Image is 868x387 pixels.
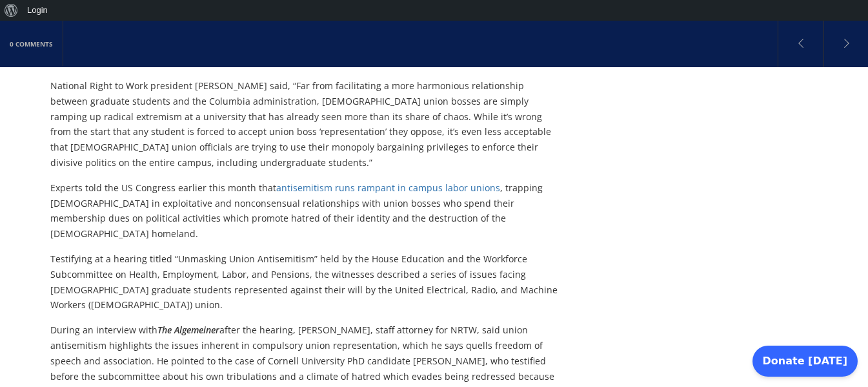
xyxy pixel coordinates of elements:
em: The Algemeiner [157,324,219,336]
p: Testifying at a hearing titled “Unmasking Union Antisemitism” held by the House Education and the... [50,251,562,313]
p: Experts told the US Congress earlier this month that , trapping [DEMOGRAPHIC_DATA] in exploitativ... [50,180,562,242]
p: National Right to Work president [PERSON_NAME] said, “Far from facilitating a more harmonious rel... [50,78,562,171]
a: antisemitism runs rampant in campus labor unions [276,182,500,194]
